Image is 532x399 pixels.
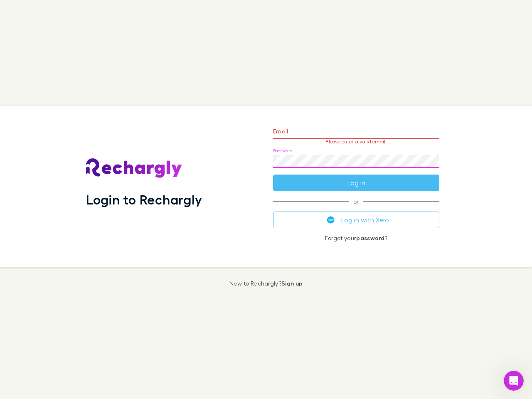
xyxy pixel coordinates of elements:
[273,235,439,241] p: Forgot your ?
[504,371,524,391] iframe: Intercom live chat
[273,212,439,228] button: Log in with Xero
[86,192,202,207] h1: Login to Rechargly
[229,280,303,287] p: New to Rechargly?
[356,234,384,241] a: password
[86,158,182,178] img: Rechargly's Logo
[327,216,335,224] img: Xero's logo
[281,280,303,287] a: Sign up
[273,175,439,191] button: Log in
[273,201,439,202] span: or
[273,148,293,154] label: Password
[273,139,439,145] p: Please enter a valid email.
